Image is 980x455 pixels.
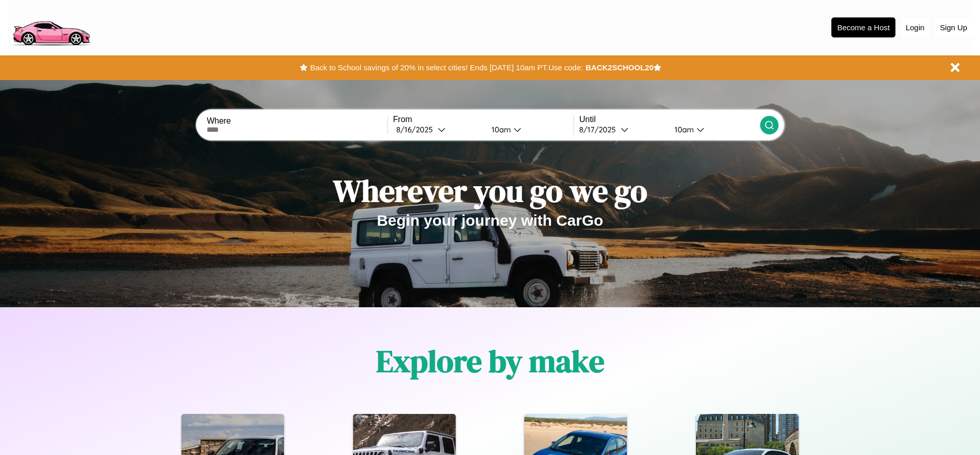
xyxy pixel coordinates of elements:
button: Back to School savings of 20% in select cities! Ends [DATE] 10am PT.Use code: [308,61,585,75]
div: 10am [669,125,697,134]
div: 10am [486,125,514,134]
button: 10am [666,124,760,135]
button: Login [901,18,930,37]
div: 8 / 16 / 2025 [396,125,438,134]
button: 8/16/2025 [393,124,483,135]
button: Become a Host [831,17,895,37]
button: 10am [483,124,574,135]
div: 8 / 17 / 2025 [579,125,621,134]
label: Where [207,116,387,126]
button: Sign Up [935,18,972,37]
b: BACK2SCHOOL20 [585,63,654,72]
label: From [393,115,574,124]
img: logo [8,5,94,48]
label: Until [579,115,760,124]
h1: Explore by make [376,340,604,382]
